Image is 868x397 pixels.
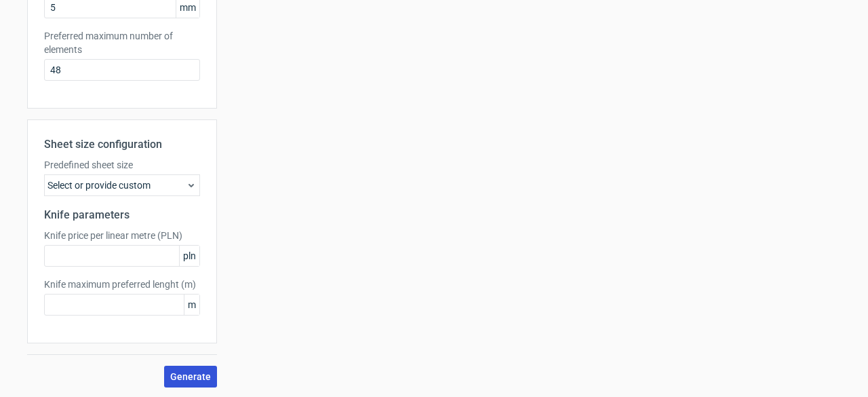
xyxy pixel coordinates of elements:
label: Predefined sheet size [44,158,200,172]
label: Preferred maximum number of elements [44,29,200,56]
span: Generate [170,372,211,381]
span: pln [179,246,199,266]
div: Select or provide custom [44,174,200,196]
h2: Knife parameters [44,207,200,223]
span: m [184,295,199,315]
h2: Sheet size configuration [44,136,200,153]
button: Generate [164,366,217,387]
label: Knife maximum preferred lenght (m) [44,278,200,291]
label: Knife price per linear metre (PLN) [44,229,200,242]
